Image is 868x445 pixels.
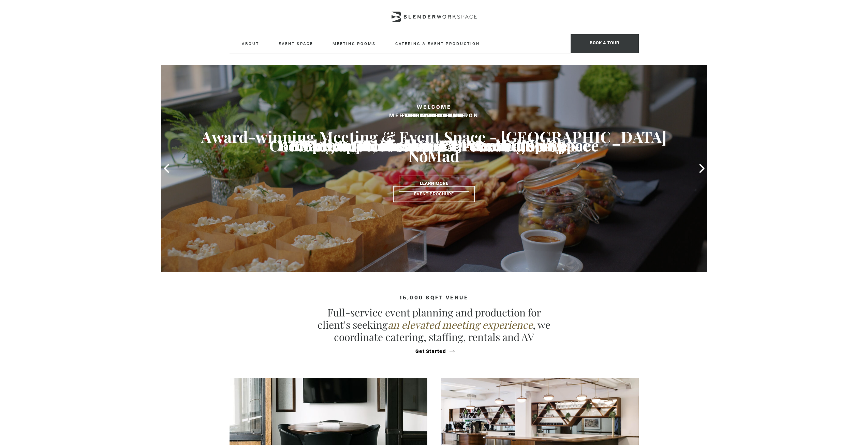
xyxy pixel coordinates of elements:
[390,34,485,53] a: Catering & Event Production
[413,348,455,355] button: Get Started
[327,34,381,53] a: Meeting Rooms
[399,176,469,191] a: Learn More
[388,318,533,331] em: an elevated meeting experience
[189,112,680,121] h2: Food & Beverage
[393,186,475,202] a: Event Brochure
[189,103,680,112] h2: Welcome
[273,34,319,53] a: Event Space
[189,136,680,155] h3: Elegant, Delicious & 5-star Catering
[415,349,446,354] span: Get Started
[571,34,639,53] span: Book a tour
[315,306,554,343] p: Full-service event planning and production for client's seeking , we coordinate catering, staffin...
[230,295,639,301] h4: 15,000 sqft venue
[236,34,265,53] a: About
